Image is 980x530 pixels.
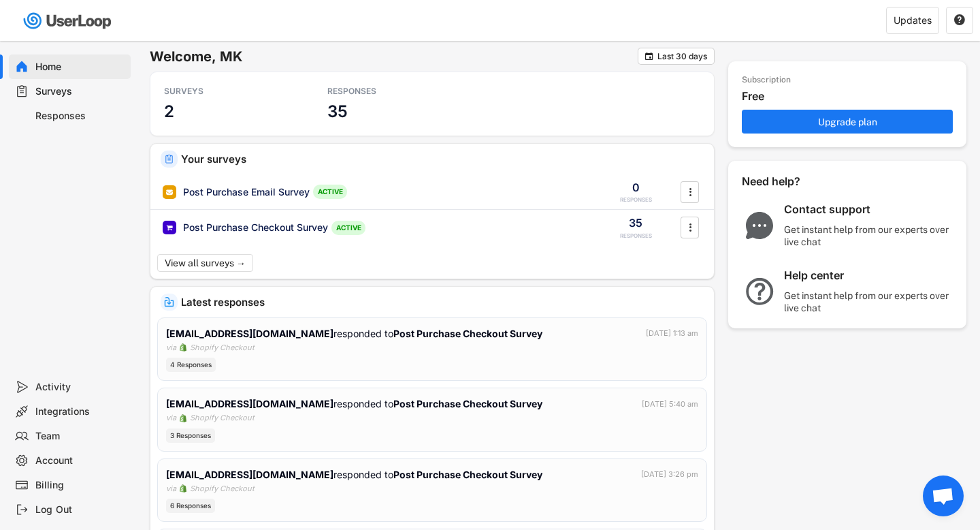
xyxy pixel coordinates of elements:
[166,398,333,409] strong: [EMAIL_ADDRESS][DOMAIN_NAME]
[313,185,347,199] div: ACTIVE
[331,221,365,235] div: ACTIVE
[784,268,954,283] div: Help center
[183,221,328,234] div: Post Purchase Checkout Survey
[190,483,255,495] div: Shopify Checkout
[742,110,953,134] button: Upgrade plan
[683,182,697,202] button: 
[35,454,125,467] div: Account
[393,398,542,409] strong: Post Purchase Checkout Survey
[179,343,187,352] img: 1156660_ecommerce_logo_shopify_icon%20%281%29.png
[641,469,698,480] div: [DATE] 3:26 pm
[35,430,125,443] div: Team
[393,469,542,480] strong: Post Purchase Checkout Survey
[657,52,707,61] div: Last 30 days
[166,342,176,354] div: via
[190,342,255,354] div: Shopify Checkout
[35,61,125,74] div: Home
[35,381,125,394] div: Activity
[327,101,348,122] h3: 35
[181,154,704,164] div: Your surveys
[166,428,215,443] div: 3 Responses
[683,217,697,238] button: 
[645,51,653,61] text: 
[166,469,333,480] strong: [EMAIL_ADDRESS][DOMAIN_NAME]
[620,196,652,204] div: RESPONSES
[179,414,187,422] img: 1156660_ecommerce_logo_shopify_icon%20%281%29.png
[742,278,777,305] img: QuestionMarkInverseMajor.svg
[632,180,640,195] div: 0
[35,110,125,123] div: Responses
[742,89,960,104] div: Free
[157,254,253,272] button: View all surveys →
[150,48,638,65] h6: Welcome, MK
[166,396,542,411] div: responded to
[20,7,116,35] img: userloop-logo-01.svg
[742,212,777,239] img: ChatMajor.svg
[953,14,966,27] button: 
[164,86,287,97] div: SURVEYS
[327,86,450,97] div: RESPONSES
[35,503,125,516] div: Log Out
[894,16,932,25] div: Updates
[35,479,125,492] div: Billing
[923,476,964,516] div: Open chat
[35,405,125,418] div: Integrations
[689,220,691,234] text: 
[164,297,174,307] img: IncomingMajor.svg
[190,412,255,424] div: Shopify Checkout
[183,185,310,199] div: Post Purchase Email Survey
[166,499,215,513] div: 6 Responses
[784,202,954,217] div: Contact support
[35,85,125,98] div: Surveys
[164,101,174,122] h3: 2
[393,328,542,339] strong: Post Purchase Checkout Survey
[166,326,542,341] div: responded to
[179,484,187,493] img: 1156660_ecommerce_logo_shopify_icon%20%281%29.png
[784,223,954,248] div: Get instant help from our experts over live chat
[620,232,652,240] div: RESPONSES
[181,297,704,307] div: Latest responses
[644,51,654,61] button: 
[784,290,954,314] div: Get instant help from our experts over live chat
[166,467,542,482] div: responded to
[642,399,698,410] div: [DATE] 5:40 am
[689,185,691,199] text: 
[629,215,642,230] div: 35
[646,328,698,339] div: [DATE] 1:13 am
[166,483,176,495] div: via
[166,358,216,372] div: 4 Responses
[742,75,791,86] div: Subscription
[954,14,965,26] text: 
[166,412,176,424] div: via
[166,328,333,339] strong: [EMAIL_ADDRESS][DOMAIN_NAME]
[742,174,837,189] div: Need help?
